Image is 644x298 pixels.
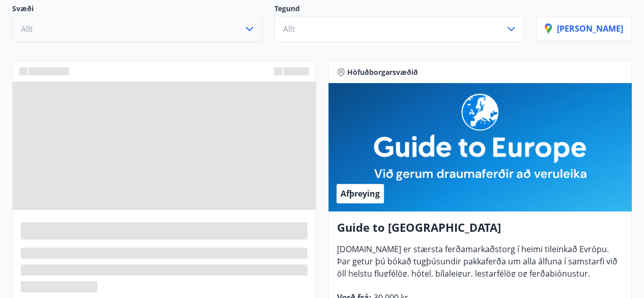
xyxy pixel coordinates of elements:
button: [PERSON_NAME] [536,16,632,41]
button: Allt [274,16,524,42]
h4: Guide to [GEOGRAPHIC_DATA] [337,220,624,243]
p: Svæði [12,4,262,16]
span: Allt [21,23,33,35]
span: Allt [283,23,295,35]
span: [DOMAIN_NAME] er stærsta ferðamarkaðstorg í heimi tileinkað Evrópu. Þar getur þú bókað tugþúsundi... [337,243,618,287]
p: Tegund [274,4,524,16]
span: Afþreying [341,188,380,199]
p: [PERSON_NAME] [545,23,623,34]
span: Höfuðborgarsvæðið [347,67,418,77]
button: Allt [12,16,262,42]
